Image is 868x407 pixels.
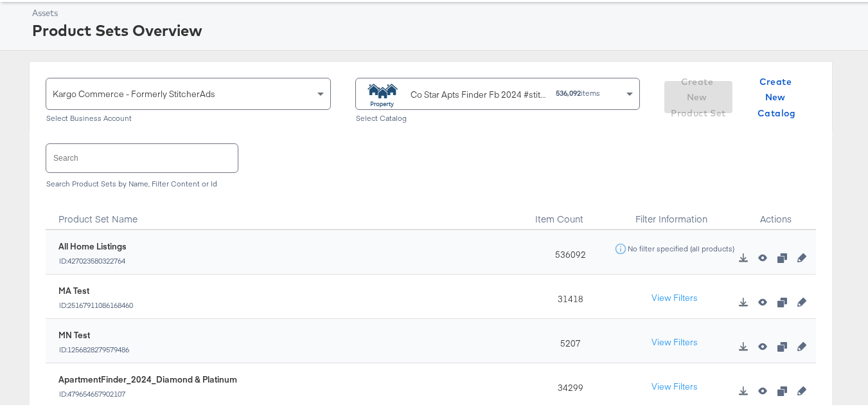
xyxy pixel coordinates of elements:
div: 536092 [527,228,607,273]
div: All Home Listings [58,239,127,251]
strong: 536,092 [556,86,581,96]
div: Select Catalog [355,112,641,121]
button: View Filters [642,285,707,308]
div: ID: 1256828279579486 [58,343,130,352]
div: Co Star Apts Finder Fb 2024 #stitcherads #product-catalog #keep [411,86,546,100]
div: Toggle SortBy [46,196,527,228]
div: Select Business Account [46,112,331,121]
div: Product Set Name [46,196,527,228]
div: Actions [736,196,816,228]
div: Item Count [527,196,607,228]
div: Assets [32,5,862,17]
div: ApartmentFinder_2024_Diamond & Platinum [58,372,237,384]
div: No filter specified (all products) [627,242,735,251]
div: 5207 [527,317,607,361]
div: Search Product Sets by Name, Filter Content or Id [46,177,816,186]
span: Kargo Commerce - Formerly StitcherAds [53,86,215,98]
div: items [555,87,601,96]
div: 31418 [527,273,607,317]
button: View Filters [642,329,707,352]
div: Toggle SortBy [527,196,607,228]
button: Create New Catalog [743,79,811,111]
div: MA Test [58,283,134,295]
span: Create New Catalog [748,72,806,120]
div: Product Sets Overview [32,17,862,39]
input: Search product sets [46,142,238,170]
div: ID: 479654657902107 [58,387,237,396]
div: Filter Information [607,196,736,228]
div: 34299 [527,361,607,406]
div: ID: 25167911086168460 [58,298,134,307]
div: MN Test [58,327,130,339]
div: ID: 427023580322764 [58,254,127,263]
button: View Filters [642,374,707,397]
